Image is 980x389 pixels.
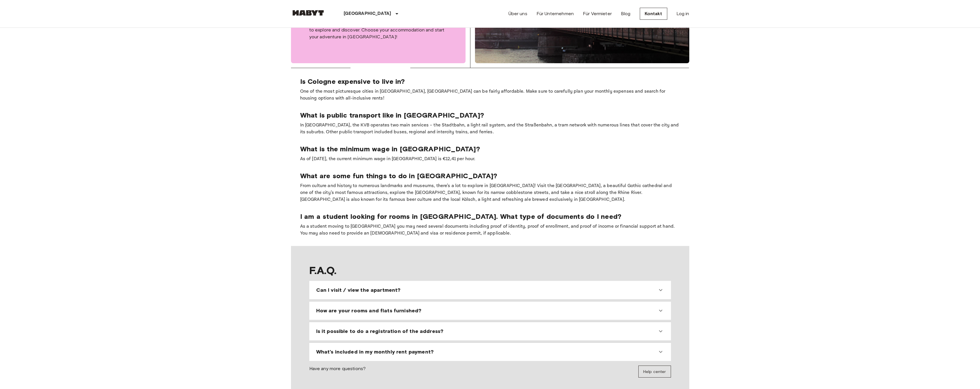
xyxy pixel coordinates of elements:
[309,264,671,276] span: F.A.Q.
[300,212,680,221] p: I am a student looking for rooms in [GEOGRAPHIC_DATA]. What type of documents do I need?
[316,328,444,335] span: Is it possible to do a registration of the address?
[300,122,680,136] p: In [GEOGRAPHIC_DATA], the KVB operates two main services – the Stadtbahn, a light rail system, an...
[300,145,680,153] p: What is the minimum wage in [GEOGRAPHIC_DATA]?
[316,348,433,355] span: What's included in my monthly rent payment?
[300,88,680,102] p: One of the most picturesque cities in [GEOGRAPHIC_DATA], [GEOGRAPHIC_DATA] can be fairly affordab...
[312,345,669,359] div: What's included in my monthly rent payment?
[536,10,574,17] a: Für Unternehmen
[300,111,680,120] p: What is public transport like in [GEOGRAPHIC_DATA]?
[312,304,669,317] div: How are your rooms and flats furnished?
[638,366,671,378] a: Help center
[344,10,391,17] p: [GEOGRAPHIC_DATA]
[621,10,631,17] a: Blog
[300,77,680,86] p: Is Cologne expensive to live in?
[583,10,612,17] a: Für Vermieter
[676,10,689,17] a: Log in
[300,172,680,180] p: What are some fun things to do in [GEOGRAPHIC_DATA]?
[291,10,325,16] img: Habyt
[300,223,680,237] p: As a student moving to [GEOGRAPHIC_DATA] you may need several documents including proof of identi...
[312,324,669,338] div: Is it possible to do a registration of the address?
[643,369,666,374] span: Help center
[640,8,667,20] a: Kontakt
[508,10,527,17] a: Über uns
[300,182,680,203] p: From culture and history to numerous landmarks and museums, there’s a lot to explore in [GEOGRAPH...
[309,366,366,378] span: Have any more questions?
[316,287,401,293] span: Can I visit / view the apartment?
[300,156,680,162] p: As of [DATE], the current minimum wage in [GEOGRAPHIC_DATA] is €12,41 per hour.
[316,307,421,314] span: How are your rooms and flats furnished?
[312,283,669,297] div: Can I visit / view the apartment?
